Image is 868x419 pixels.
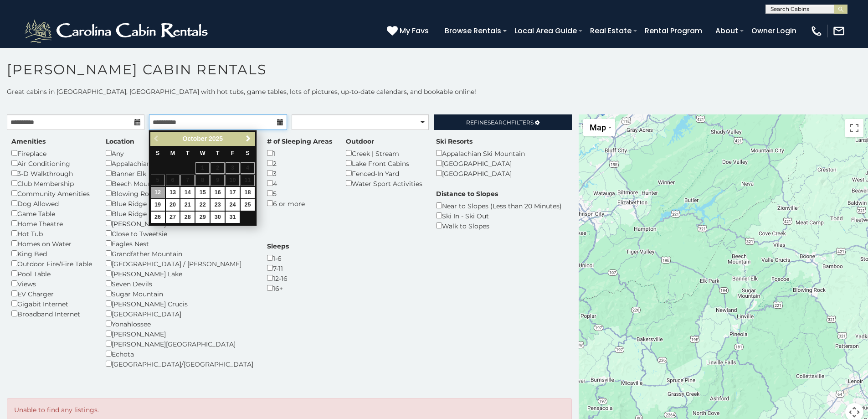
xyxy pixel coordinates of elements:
[11,168,92,178] div: 3-D Walkthrough
[267,263,289,273] div: 7-11
[400,25,429,36] span: My Favs
[23,17,212,45] img: White-1-2.png
[106,148,253,158] div: Any
[180,212,195,223] a: 28
[11,238,92,248] div: Homes on Water
[151,212,165,223] a: 26
[267,242,289,251] label: Sleeps
[106,158,253,168] div: Appalachian Ski Mountain
[11,148,92,158] div: Fireplace
[106,248,253,259] div: Grandfather Mountain
[346,168,422,178] div: Fenced-In Yard
[11,218,92,228] div: Home Theatre
[106,319,253,329] div: Yonahlossee
[436,158,525,168] div: [GEOGRAPHIC_DATA]
[106,218,253,228] div: [PERSON_NAME]
[11,208,92,218] div: Game Table
[436,189,498,198] label: Distance to Slopes
[11,188,92,198] div: Community Amenities
[267,178,332,188] div: 4
[246,150,249,156] span: Saturday
[346,158,422,168] div: Lake Front Cabins
[434,114,571,130] a: RefineSearchFilters
[436,201,562,211] div: Near to Slopes (Less than 20 Minutes)
[583,119,615,136] button: Change map style
[106,279,253,289] div: Seven Devils
[711,23,743,39] a: About
[151,199,165,211] a: 19
[226,199,240,211] a: 24
[267,168,332,178] div: 3
[267,283,289,293] div: 16+
[106,289,253,299] div: Sugar Mountain
[226,212,240,223] a: 31
[106,198,253,208] div: Blue Ridge Pkwy
[436,137,473,146] label: Ski Resorts
[106,339,253,349] div: [PERSON_NAME][GEOGRAPHIC_DATA]
[11,299,92,309] div: Gigabit Internet
[106,329,253,339] div: [PERSON_NAME]
[440,23,506,39] a: Browse Rentals
[186,150,190,156] span: Tuesday
[106,238,253,248] div: Eagles Nest
[14,405,565,414] p: Unable to find any listings.
[106,178,253,188] div: Beech Mountain
[166,187,180,198] a: 13
[267,253,289,263] div: 1-6
[156,150,159,156] span: Sunday
[267,158,332,168] div: 2
[106,299,253,309] div: [PERSON_NAME] Crucis
[166,199,180,211] a: 20
[346,178,422,188] div: Water Sport Activities
[241,187,255,198] a: 18
[488,119,511,126] span: Search
[11,248,92,259] div: King Bed
[216,150,220,156] span: Thursday
[211,199,225,211] a: 23
[245,135,252,142] span: Next
[195,199,210,211] a: 22
[106,168,253,178] div: Banner Elk
[747,23,801,39] a: Owner Login
[106,208,253,218] div: Blue Ridge Mtn Club
[436,148,525,158] div: Appalachian Ski Mountain
[11,178,92,188] div: Club Membership
[640,23,707,39] a: Rental Program
[845,119,863,137] button: Toggle fullscreen view
[346,137,374,146] label: Outdoor
[241,199,255,211] a: 25
[11,279,92,289] div: Views
[106,137,134,146] label: Location
[466,119,534,126] span: Refine Filters
[11,158,92,168] div: Air Conditioning
[11,289,92,299] div: EV Charger
[231,150,235,156] span: Friday
[211,187,225,198] a: 16
[170,150,175,156] span: Monday
[106,259,253,269] div: [GEOGRAPHIC_DATA] / [PERSON_NAME]
[510,23,581,39] a: Local Area Guide
[436,168,525,178] div: [GEOGRAPHIC_DATA]
[226,187,240,198] a: 17
[590,123,606,132] span: Map
[436,211,562,221] div: Ski In - Ski Out
[209,135,223,142] span: 2025
[106,359,253,369] div: [GEOGRAPHIC_DATA]/[GEOGRAPHIC_DATA]
[11,137,46,146] label: Amenities
[387,25,431,37] a: My Favs
[182,135,207,142] span: October
[151,187,165,198] a: 12
[267,188,332,198] div: 5
[267,148,332,158] div: 1
[267,198,332,208] div: 6 or more
[267,273,289,283] div: 12-16
[346,148,422,158] div: Creek | Stream
[436,221,562,231] div: Walk to Slopes
[211,212,225,223] a: 30
[166,212,180,223] a: 27
[106,309,253,319] div: [GEOGRAPHIC_DATA]
[106,269,253,279] div: [PERSON_NAME] Lake
[267,137,332,146] label: # of Sleeping Areas
[195,212,210,223] a: 29
[810,25,823,37] img: phone-regular-white.png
